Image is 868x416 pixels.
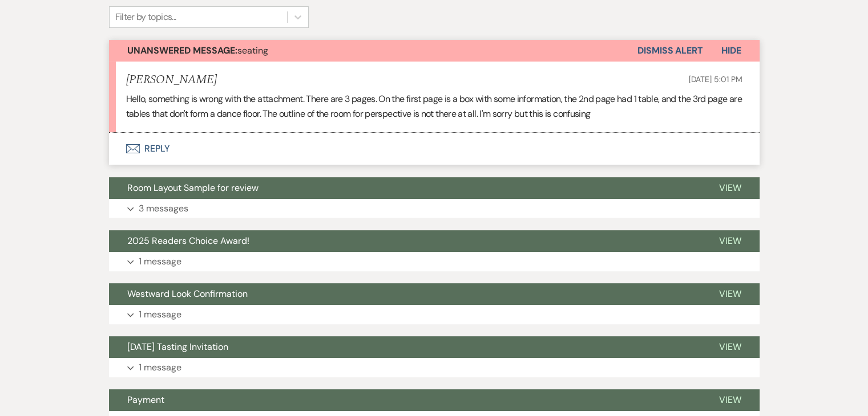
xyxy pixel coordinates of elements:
span: [DATE] 5:01 PM [688,74,742,84]
span: 2025 Readers Choice Award! [127,235,249,247]
button: 3 messages [109,199,760,218]
p: 1 message [139,254,181,269]
span: View [719,182,741,194]
span: View [719,394,741,406]
h5: [PERSON_NAME] [126,73,217,87]
p: 3 messages [139,201,188,216]
p: 1 message [139,360,181,375]
button: Room Layout Sample for review [109,177,701,199]
button: Dismiss Alert [637,40,703,62]
span: Payment [127,394,164,406]
strong: Unanswered Message: [127,44,237,56]
span: Westward Look Confirmation [127,288,248,300]
div: Filter by topics... [115,10,176,24]
span: View [719,288,741,300]
p: Hello, something is wrong with the attachment. There are 3 pages. On the first page is a box with... [126,92,742,121]
button: Payment [109,389,701,411]
button: Westward Look Confirmation [109,283,701,305]
p: 1 message [139,307,181,322]
span: Room Layout Sample for review [127,182,259,194]
button: [DATE] Tasting Invitation [109,336,701,358]
button: View [701,283,760,305]
span: Hide [721,44,741,56]
button: Hide [703,40,760,62]
button: 2025 Readers Choice Award! [109,230,701,252]
button: 1 message [109,252,760,271]
button: View [701,177,760,199]
span: View [719,341,741,353]
button: View [701,230,760,252]
button: 1 message [109,305,760,324]
button: 1 message [109,358,760,377]
button: Unanswered Message:seating [109,40,637,62]
button: View [701,389,760,411]
span: View [719,235,741,247]
span: [DATE] Tasting Invitation [127,341,228,353]
span: seating [127,44,268,56]
button: View [701,336,760,358]
button: Reply [109,133,760,165]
